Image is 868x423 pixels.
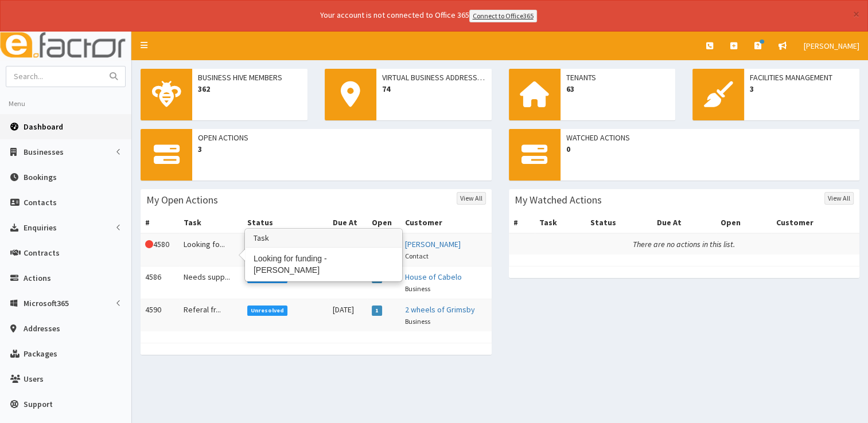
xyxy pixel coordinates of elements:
h3: My Watched Actions [515,195,602,205]
span: Businesses [24,147,64,157]
span: Microsoft365 [24,298,69,308]
span: Support [24,399,53,409]
a: 2 wheels of Grimsby [405,304,475,315]
th: # [141,212,179,233]
span: Enquiries [24,222,57,233]
span: 1 [372,305,383,316]
span: 362 [198,83,302,95]
span: [PERSON_NAME] [804,41,859,51]
a: [PERSON_NAME] [405,239,461,249]
span: Packages [24,348,57,359]
a: Connect to Office365 [469,10,537,22]
i: This Action is overdue! [145,240,153,248]
span: 74 [382,83,486,95]
span: Watched Actions [566,132,854,143]
th: Customer [772,212,859,233]
small: Contact [405,252,429,260]
td: Referal fr... [179,299,243,331]
button: × [853,8,859,20]
th: Status [586,212,652,233]
span: Virtual Business Addresses [382,72,486,83]
th: Open [716,212,772,233]
span: 3 [750,83,854,95]
th: Customer [400,212,491,233]
span: Contracts [24,248,60,258]
th: Task [535,212,586,233]
span: Contacts [24,197,57,207]
span: 3 [198,143,486,155]
div: Looking for funding - [PERSON_NAME] [246,248,402,281]
span: 63 [566,83,670,95]
th: Open [367,212,400,233]
td: [DATE] [328,299,367,331]
input: Search... [6,66,103,87]
span: Open Actions [198,132,486,143]
span: Dashboard [24,122,63,132]
td: Looking fo... [179,233,243,267]
small: Business [405,317,430,326]
th: Due At [652,212,716,233]
td: Needs supp... [179,266,243,299]
a: [PERSON_NAME] [795,32,868,60]
h3: Task [246,229,402,248]
span: Facilities Management [750,72,854,83]
span: 0 [566,143,854,155]
span: Addresses [24,323,60,334]
th: Due At [328,212,367,233]
h3: My Open Actions [146,195,218,205]
div: Your account is not connected to Office 365 [93,9,764,22]
span: Business Hive Members [198,72,302,83]
span: Bookings [24,172,57,182]
td: 4586 [141,266,179,299]
a: View All [824,192,854,205]
small: Business [405,284,430,293]
td: [DATE] [328,266,367,299]
th: Status [243,212,328,233]
td: 4580 [141,233,179,267]
th: # [509,212,535,233]
span: Tenants [566,72,670,83]
i: There are no actions in this list. [633,239,735,249]
a: View All [457,192,486,205]
td: 4590 [141,299,179,331]
span: Unresolved [247,305,288,316]
th: Task [179,212,243,233]
a: House of Cabelo [405,272,462,282]
span: Users [24,374,44,384]
span: Actions [24,273,51,283]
